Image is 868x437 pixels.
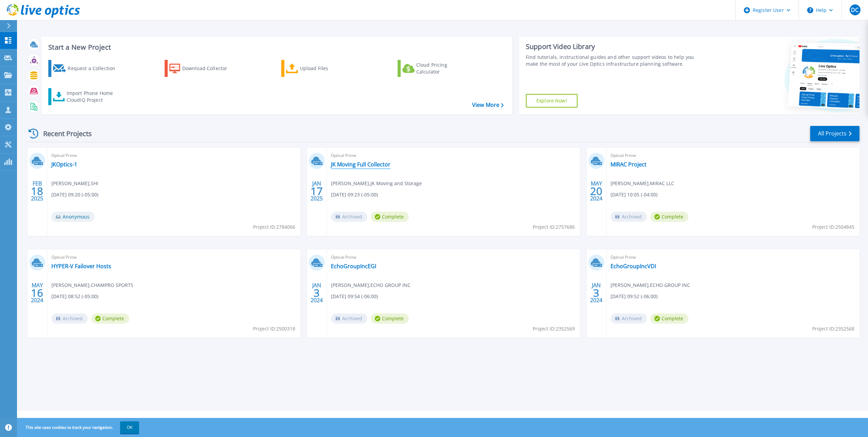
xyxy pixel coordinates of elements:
[611,212,647,222] span: Archived
[67,90,120,103] div: Import Phone Home CloudIQ Project
[371,212,409,222] span: Complete
[331,313,367,324] span: Archived
[120,421,139,434] button: OK
[253,325,295,333] span: Project ID: 2500318
[416,62,471,75] div: Cloud Pricing Calculator
[165,60,240,77] a: Download Collector
[31,179,44,204] div: FEB 2025
[650,212,688,222] span: Complete
[590,188,602,194] span: 20
[31,188,43,194] span: 18
[51,281,133,289] span: [PERSON_NAME] , CHAMPRO SPORTS
[31,280,44,305] div: MAY 2024
[48,44,503,51] h3: Start a New Project
[331,254,576,261] span: Optical Prime
[310,280,323,305] div: JAN 2024
[526,54,702,67] div: Find tutorials, instructional guides and other support videos to help you make the most of your L...
[331,263,376,270] a: EchoGroupIncEGI
[51,161,77,168] a: JKOptics-1
[533,223,575,231] span: Project ID: 2757686
[810,126,859,141] a: All Projects
[51,263,111,270] a: HYPER-V Failover Hosts
[398,60,473,77] a: Cloud Pricing Calculator
[650,313,688,324] span: Complete
[51,293,98,300] span: [DATE] 08:52 (-05:00)
[851,7,858,13] span: DC
[48,60,124,77] a: Request a Collection
[590,280,603,305] div: JAN 2024
[611,191,657,198] span: [DATE] 10:05 (-04:00)
[331,281,411,289] span: [PERSON_NAME] , ECHO GROUP INC
[31,290,43,296] span: 16
[371,313,409,324] span: Complete
[812,325,854,333] span: Project ID: 2352568
[51,313,88,324] span: Archived
[51,212,95,222] span: Anonymous
[331,161,390,168] a: JK Moving Full Collector
[611,254,855,261] span: Optical Prime
[331,180,422,187] span: [PERSON_NAME] , JK Moving and Storage
[472,102,504,108] a: View More
[812,223,854,231] span: Project ID: 2504845
[590,179,603,204] div: MAY 2024
[611,161,647,168] a: MIRAC Project
[611,313,647,324] span: Archived
[253,223,295,231] span: Project ID: 2784066
[68,62,122,75] div: Request a Collection
[331,191,378,198] span: [DATE] 09:23 (-05:00)
[311,188,323,194] span: 17
[182,62,237,75] div: Download Collector
[611,263,656,270] a: EchoGroupIncVDI
[593,290,599,296] span: 3
[331,212,367,222] span: Archived
[51,191,98,198] span: [DATE] 09:20 (-05:00)
[51,152,296,159] span: Optical Prime
[611,180,674,187] span: [PERSON_NAME] , MIRAC LLC
[51,254,296,261] span: Optical Prime
[300,62,354,75] div: Upload Files
[331,293,378,300] span: [DATE] 09:54 (-06:00)
[611,152,855,159] span: Optical Prime
[314,290,320,296] span: 3
[19,421,139,434] span: This site uses cookies to track your navigation.
[533,325,575,333] span: Project ID: 2352569
[91,313,129,324] span: Complete
[526,42,702,51] div: Support Video Library
[331,152,576,159] span: Optical Prime
[51,180,98,187] span: [PERSON_NAME] , SHI
[611,293,657,300] span: [DATE] 09:52 (-06:00)
[281,60,357,77] a: Upload Files
[310,179,323,204] div: JAN 2025
[611,281,690,289] span: [PERSON_NAME] , ECHO GROUP INC
[526,94,578,108] a: Explore Now!
[26,125,101,142] div: Recent Projects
